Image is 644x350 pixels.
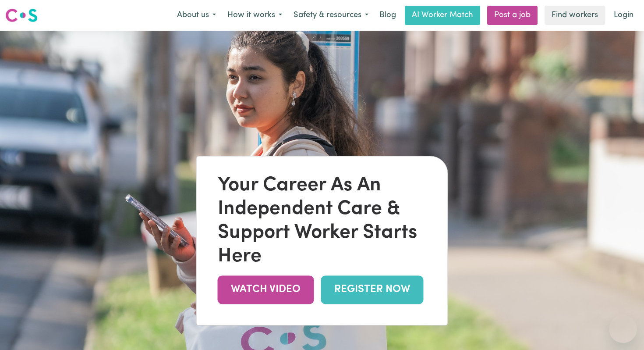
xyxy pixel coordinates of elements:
button: About us [171,6,222,25]
iframe: Button to launch messaging window [609,315,637,343]
a: Careseekers logo [5,5,38,25]
button: Safety & resources [288,6,374,25]
a: Post a job [487,6,538,25]
a: AI Worker Match [405,6,480,25]
a: REGISTER NOW [321,275,424,304]
a: Blog [374,6,401,25]
a: Find workers [545,6,605,25]
div: Your Career As An Independent Care & Support Worker Starts Here [218,174,427,268]
button: How it works [222,6,288,25]
img: Careseekers logo [5,7,38,23]
a: Login [609,6,639,25]
a: WATCH VIDEO [218,275,314,304]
